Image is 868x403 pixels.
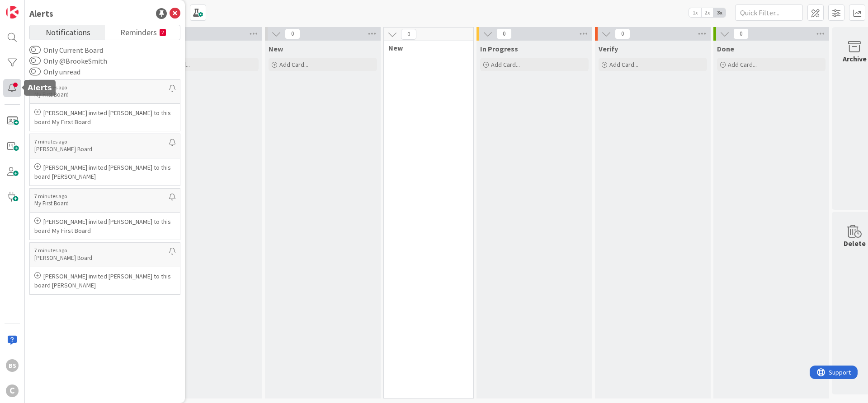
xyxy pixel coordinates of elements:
span: New [388,43,462,52]
label: Only unread [29,66,80,77]
span: New [269,44,283,53]
p: [PERSON_NAME] Board [34,254,169,262]
span: Reminders [120,25,157,38]
div: C [6,384,19,397]
span: Notifications [46,25,90,38]
p: [PERSON_NAME] invited [PERSON_NAME] to this board [PERSON_NAME] [34,163,175,181]
label: Only @BrookeSmith [29,56,107,66]
input: Quick Filter... [735,5,803,21]
p: [PERSON_NAME] invited [PERSON_NAME] to this board My First Board [34,108,175,126]
p: [PERSON_NAME] invited [PERSON_NAME] to this board [PERSON_NAME] [34,272,175,290]
button: Only unread [29,67,41,76]
p: 7 minutes ago [34,84,169,91]
span: 0 [401,29,416,40]
span: 0 [496,28,512,39]
p: My First Board [34,199,169,208]
span: 0 [615,28,630,39]
p: 7 minutes ago [34,139,169,145]
button: Only Current Board [29,46,41,55]
div: Alerts [29,7,53,20]
span: 2x [701,8,713,17]
span: Support [19,1,41,12]
span: Add Card... [728,60,757,69]
span: 3x [713,8,726,17]
span: In Progress [480,44,518,53]
div: BS [6,359,19,372]
span: Add Card... [491,60,520,69]
span: 1x [689,8,701,17]
span: Add Card... [609,60,638,69]
span: 0 [285,28,300,39]
p: My First Board [34,91,169,99]
p: [PERSON_NAME] invited [PERSON_NAME] to this board My First Board [34,217,175,235]
p: [PERSON_NAME] Board [34,145,169,153]
p: 7 minutes ago [34,247,169,254]
div: Delete [844,238,866,249]
h5: Alerts [28,83,52,92]
span: Verify [599,44,618,53]
div: Archive [843,53,867,64]
label: Only Current Board [29,45,103,56]
span: 0 [733,28,749,39]
button: Only @BrookeSmith [29,56,41,65]
img: Visit kanbanzone.com [6,6,19,19]
small: 2 [160,29,166,36]
p: 7 minutes ago [34,193,169,199]
span: Add Card... [279,60,308,69]
span: Done [717,44,734,53]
